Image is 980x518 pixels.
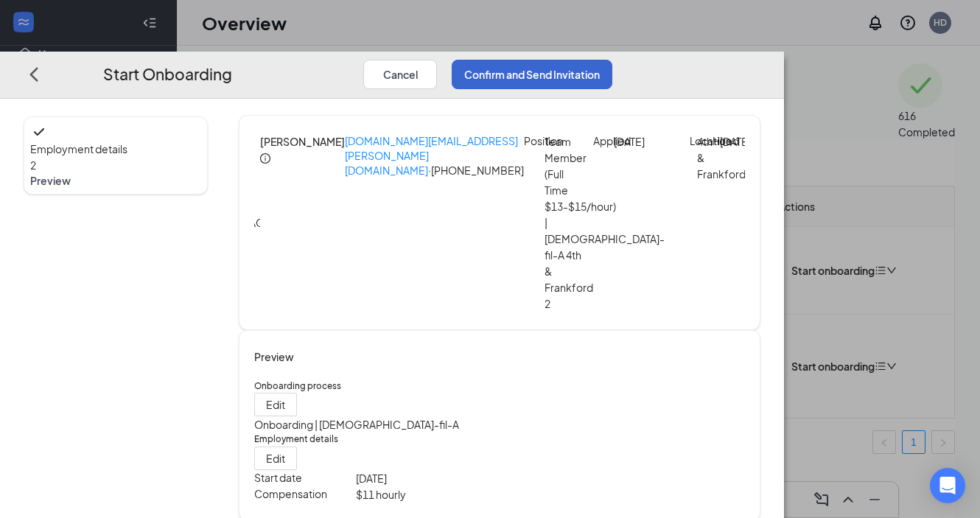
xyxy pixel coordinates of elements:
span: Preview [30,173,201,188]
span: Edit [266,451,285,466]
h5: Employment details [254,433,745,447]
svg: Checkmark [30,123,48,141]
p: $ 11 hourly [356,486,499,503]
p: Start date [254,470,357,485]
h4: [PERSON_NAME] [260,133,345,150]
h4: Preview [254,349,745,365]
a: [DOMAIN_NAME][EMAIL_ADDRESS][PERSON_NAME][DOMAIN_NAME] [345,134,518,177]
p: Applied [593,133,614,148]
span: Employment details [30,141,201,157]
p: 4th & Frankford [697,133,711,182]
div: AG [249,214,265,231]
p: Team Member (Full Time $13-$15/hour) | [DEMOGRAPHIC_DATA]-fil-A 4th & Frankford 2 [545,133,586,312]
button: Cancel [363,60,437,89]
p: Compensation [254,486,357,501]
div: Open Intercom Messenger [930,468,965,503]
span: Onboarding | [DEMOGRAPHIC_DATA]-fil-A [254,419,459,432]
button: Confirm and Send Invitation [452,60,612,89]
p: Hired [713,133,719,148]
button: Edit [254,447,297,470]
p: [DATE] [356,470,499,486]
span: info-circle [260,153,270,164]
span: 2 [30,158,36,172]
p: [DATE] [720,133,734,150]
p: · [PHONE_NUMBER] [345,133,524,297]
span: Edit [266,398,285,413]
h5: Onboarding process [254,379,745,393]
p: Position [524,133,545,148]
p: Location [690,133,696,148]
p: [DATE] [614,133,655,150]
button: Edit [254,393,297,417]
h3: Start Onboarding [103,62,232,86]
